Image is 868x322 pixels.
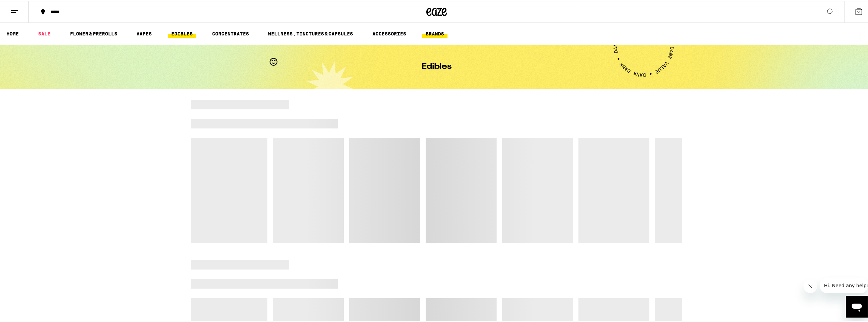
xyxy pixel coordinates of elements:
[265,29,356,37] a: WELLNESS, TINCTURES & CAPSULES
[422,62,452,70] h1: Edibles
[4,5,49,10] span: Hi. Need any help?
[209,29,252,37] a: CONCENTRATES
[369,29,410,37] a: ACCESSORIES
[133,29,155,37] a: VAPES
[804,278,817,292] iframe: Close message
[422,29,447,37] a: BRANDS
[35,29,54,37] a: SALE
[168,29,196,37] a: EDIBLES
[820,277,868,292] iframe: Message from company
[67,29,121,37] a: FLOWER & PREROLLS
[846,295,868,317] iframe: Button to launch messaging window
[3,29,22,37] a: HOME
